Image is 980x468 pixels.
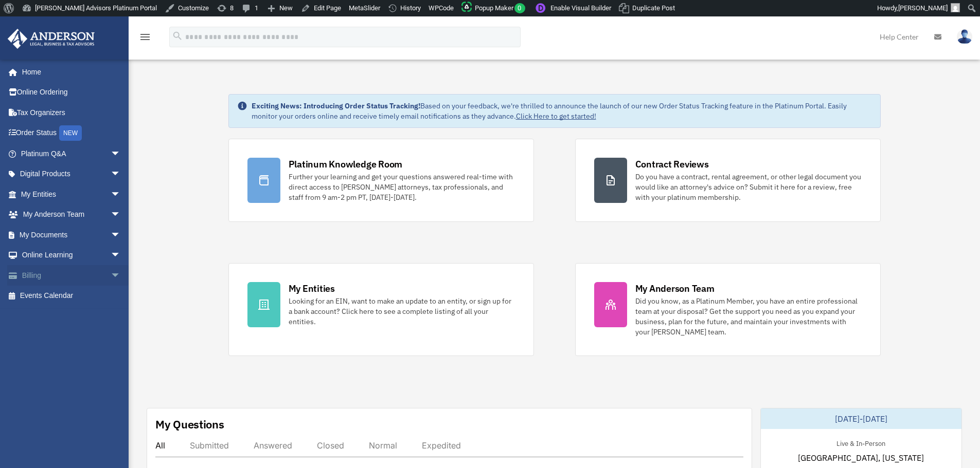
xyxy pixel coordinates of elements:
div: My Questions [155,417,224,432]
a: Billingarrow_drop_down [7,265,136,286]
a: Order StatusNEW [7,123,136,144]
a: My Documentsarrow_drop_down [7,224,136,245]
a: Digital Productsarrow_drop_down [7,164,136,184]
i: search [172,30,183,42]
a: My Entitiesarrow_drop_down [7,184,136,204]
a: My Anderson Team Did you know, as a Platinum Member, you have an entire professional team at your... [575,263,881,356]
span: [GEOGRAPHIC_DATA], [US_STATE] [798,452,924,464]
i: menu [139,31,151,43]
div: Further your learning and get your questions answered real-time with direct access to [PERSON_NAM... [289,172,515,202]
div: Closed [317,440,344,451]
div: Live & In-Person [828,437,894,448]
a: My Anderson Teamarrow_drop_down [7,204,136,225]
a: menu [139,34,151,43]
span: arrow_drop_down [111,204,131,226]
div: Contract Reviews [635,158,709,171]
a: Platinum Q&Aarrow_drop_down [7,143,136,164]
span: arrow_drop_down [111,184,131,205]
div: Normal [369,440,397,451]
div: NEW [59,125,82,141]
img: Anderson Advisors Platinum Portal [5,29,98,49]
div: Looking for an EIN, want to make an update to an entity, or sign up for a bank account? Click her... [289,296,515,327]
div: All [155,440,165,451]
span: arrow_drop_down [111,143,131,164]
div: My Entities [289,282,335,295]
div: Do you have a contract, rental agreement, or other legal document you would like an attorney's ad... [635,172,862,202]
strong: Exciting News: Introducing Order Status Tracking! [252,101,420,110]
a: Contract Reviews Do you have a contract, rental agreement, or other legal document you would like... [575,139,881,222]
div: My Anderson Team [635,282,715,295]
span: arrow_drop_down [111,224,131,246]
a: Home [7,62,131,82]
span: 0 [514,3,525,13]
img: User Pic [957,29,972,44]
span: arrow_drop_down [111,265,131,286]
a: Online Ordering [7,82,136,103]
a: Online Learningarrow_drop_down [7,245,136,266]
span: arrow_drop_down [111,164,131,185]
div: Did you know, as a Platinum Member, you have an entire professional team at your disposal? Get th... [635,296,862,337]
a: Help Center [872,16,926,57]
div: Answered [254,440,292,451]
div: [DATE]-[DATE] [761,408,961,429]
div: Expedited [422,440,461,451]
a: My Entities Looking for an EIN, want to make an update to an entity, or sign up for a bank accoun... [228,263,534,356]
a: Tax Organizers [7,102,136,123]
a: Events Calendar [7,286,136,306]
a: Platinum Knowledge Room Further your learning and get your questions answered real-time with dire... [228,139,534,222]
span: [PERSON_NAME] [898,4,948,12]
div: Submitted [190,440,229,451]
span: arrow_drop_down [111,245,131,266]
div: Based on your feedback, we're thrilled to announce the launch of our new Order Status Tracking fe... [252,101,872,121]
a: Click Here to get started! [516,111,596,121]
div: Platinum Knowledge Room [289,158,403,171]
